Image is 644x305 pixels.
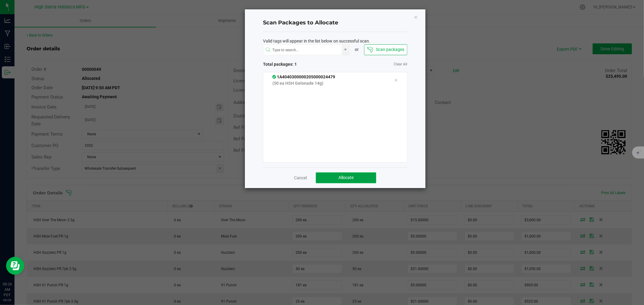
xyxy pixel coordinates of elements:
span: In Sync [272,74,277,79]
p: (50 ea HSH Gelonade 14g) [272,80,385,86]
button: Close [414,13,418,20]
a: Clear All [394,62,407,67]
input: NO DATA FOUND [263,45,342,55]
div: Remove tag [390,77,402,84]
a: Cancel [294,175,307,181]
span: 1A4040300000205000024479 [272,74,335,79]
h4: Scan Packages to Allocate [263,19,407,27]
div: or [350,46,364,53]
button: Scan packages [364,44,407,55]
button: Allocate [316,172,376,183]
span: Allocate [338,175,354,180]
iframe: Resource center [6,257,24,275]
span: Valid tags will appear in the list below on successful scan. [263,38,370,44]
span: Total packages: 1 [263,61,335,68]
